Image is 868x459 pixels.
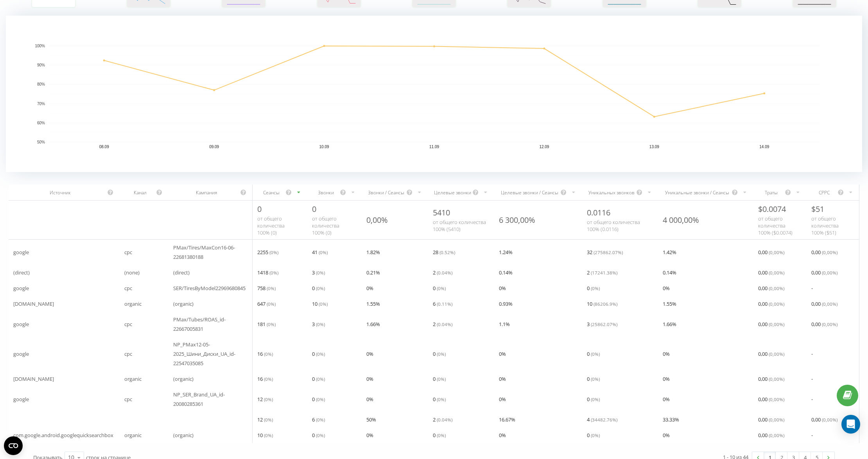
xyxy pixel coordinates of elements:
[173,299,194,308] span: (organic)
[13,247,29,257] span: google
[35,44,45,48] text: 100%
[264,396,273,402] span: ( 0 %)
[264,351,273,357] span: ( 0 %)
[437,351,446,357] span: ( 0 %)
[366,430,373,440] span: 0 %
[269,249,278,255] span: ( 0 %)
[758,374,784,384] span: 0,00
[499,189,560,196] div: Целевые звонки / Сеансы
[769,301,784,307] span: ( 0,00 %)
[587,189,636,196] div: Уникальных звонков
[173,189,240,196] div: Кампания
[499,283,506,293] span: 0 %
[594,249,623,255] span: ( 275862.07 %)
[433,319,452,329] span: 2
[811,204,824,214] span: $ 51
[433,207,450,218] span: 5410
[758,319,784,329] span: 0,00
[587,430,600,440] span: 0
[13,349,29,359] span: google
[312,430,325,440] span: 0
[591,285,600,291] span: ( 0 %)
[366,349,373,359] span: 0 %
[499,394,506,404] span: 0 %
[499,349,506,359] span: 0 %
[663,268,676,277] span: 0.14 %
[124,247,132,257] span: cpc
[433,394,446,404] span: 0
[811,394,813,404] span: -
[37,102,45,106] text: 70%
[209,145,219,149] text: 09.09
[13,374,54,384] span: [DOMAIN_NAME]
[13,268,30,277] span: (direct)
[312,215,339,236] span: от общего количества 100% ( 0 )
[264,432,273,438] span: ( 0 %)
[811,189,838,196] div: CPPC
[499,299,513,308] span: 0.93 %
[499,215,535,225] div: 6 300,00%
[437,432,446,438] span: ( 0 %)
[841,415,860,434] div: Open Intercom Messenger
[124,299,142,308] span: organic
[499,319,510,329] span: 1.1 %
[822,269,838,276] span: ( 0,00 %)
[316,285,325,291] span: ( 0 %)
[37,140,45,144] text: 50%
[758,247,784,257] span: 0,00
[312,394,325,404] span: 0
[649,145,659,149] text: 13.09
[429,145,439,149] text: 11.09
[769,432,784,438] span: ( 0,00 %)
[9,185,859,443] div: scrollable content
[312,189,340,196] div: Звонки
[587,374,600,384] span: 0
[433,219,486,233] span: от общего количества 100% ( 5410 )
[37,82,45,87] text: 80%
[769,416,784,423] span: ( 0,00 %)
[257,215,285,236] span: от общего количества 100% ( 0 )
[257,189,285,196] div: Сеансы
[257,319,276,329] span: 181
[439,249,455,255] span: ( 0.52 %)
[316,432,325,438] span: ( 0 %)
[811,268,838,277] span: 0,00
[99,145,109,149] text: 08.09
[319,249,328,255] span: ( 0 %)
[663,299,676,308] span: 1.55 %
[433,247,455,257] span: 28
[758,430,784,440] span: 0,00
[587,207,610,218] span: 0.0116
[663,374,670,384] span: 0 %
[758,268,784,277] span: 0,00
[769,351,784,357] span: ( 0,00 %)
[37,121,45,125] text: 60%
[663,430,670,440] span: 0 %
[811,299,838,308] span: 0,00
[587,219,640,233] span: от общего количества 100% ( 0.0116 )
[758,189,785,196] div: Траты
[663,394,670,404] span: 0 %
[124,374,142,384] span: organic
[269,269,278,276] span: ( 0 %)
[366,415,376,424] span: 50 %
[769,396,784,402] span: ( 0,00 %)
[758,299,784,308] span: 0,00
[366,247,380,257] span: 1.82 %
[663,247,676,257] span: 1.42 %
[769,269,784,276] span: ( 0,00 %)
[591,396,600,402] span: ( 0 %)
[312,268,325,277] span: 3
[257,394,273,404] span: 12
[316,376,325,382] span: ( 0 %)
[437,321,452,327] span: ( 0.04 %)
[312,374,325,384] span: 0
[257,430,273,440] span: 10
[173,340,248,368] span: NP_PMax12-05-2025_Шини_Диски_UA_id-22547035085
[312,204,316,214] span: 0
[594,301,617,307] span: ( 86206.9 %)
[437,396,446,402] span: ( 0 %)
[433,268,452,277] span: 2
[433,415,452,424] span: 2
[758,204,786,214] span: $ 0.0074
